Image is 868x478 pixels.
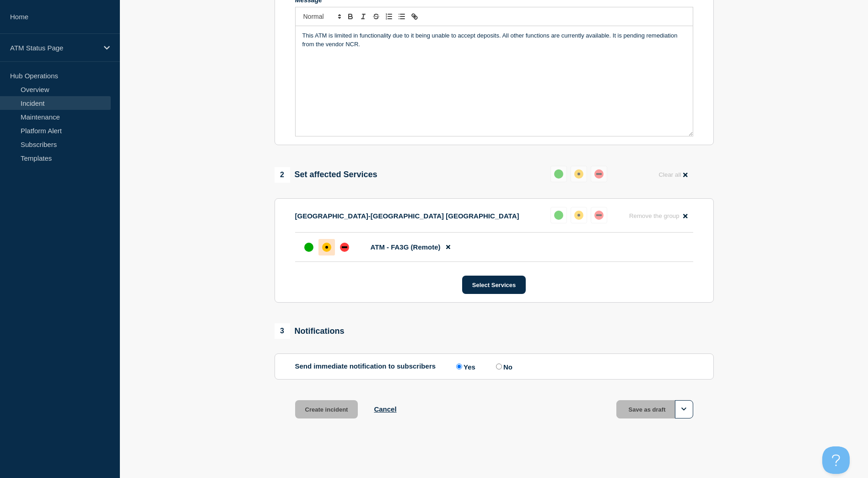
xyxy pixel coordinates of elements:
button: Toggle strikethrough text [370,11,383,22]
button: down [591,207,607,223]
input: Yes [456,364,462,369]
span: 2 [275,167,290,183]
button: Toggle bulleted list [395,11,408,22]
div: Notifications [275,323,345,339]
button: Clear all [653,166,693,184]
button: affected [571,166,587,182]
div: down [340,243,349,252]
button: Options [675,400,693,418]
p: ATM Status Page [10,44,98,52]
div: down [594,211,604,220]
div: down [594,169,604,179]
button: down [591,166,607,182]
label: Yes [454,362,475,371]
span: ATM - FA3G (Remote) [371,243,441,251]
button: up [550,207,567,223]
span: Remove the group [629,212,679,219]
div: Send immediate notification to subscribers [295,362,693,371]
button: Save as draft [616,400,693,418]
iframe: Help Scout Beacon - Open [822,446,850,474]
button: Toggle italic text [357,11,370,22]
div: affected [574,169,583,179]
div: affected [322,243,331,252]
button: Remove the group [624,207,693,225]
label: No [494,362,512,371]
button: Toggle bold text [344,11,357,22]
div: affected [574,211,583,220]
div: up [304,243,313,252]
span: Font size [299,11,344,22]
button: Select Services [462,276,526,294]
div: Message [296,26,693,136]
span: 3 [275,323,290,339]
button: Toggle ordered list [383,11,395,22]
div: Set affected Services [275,167,377,183]
div: up [554,211,563,220]
input: No [496,364,502,369]
p: [GEOGRAPHIC_DATA]-[GEOGRAPHIC_DATA] [GEOGRAPHIC_DATA] [295,212,519,220]
button: affected [571,207,587,223]
button: Cancel [374,405,396,413]
p: Send immediate notification to subscribers [295,362,436,371]
button: Create incident [295,400,358,418]
p: This ATM is limited in functionality due to it being unable to accept deposits. All other functio... [302,32,686,49]
button: Toggle link [408,11,421,22]
button: up [550,166,567,182]
div: up [554,169,563,179]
